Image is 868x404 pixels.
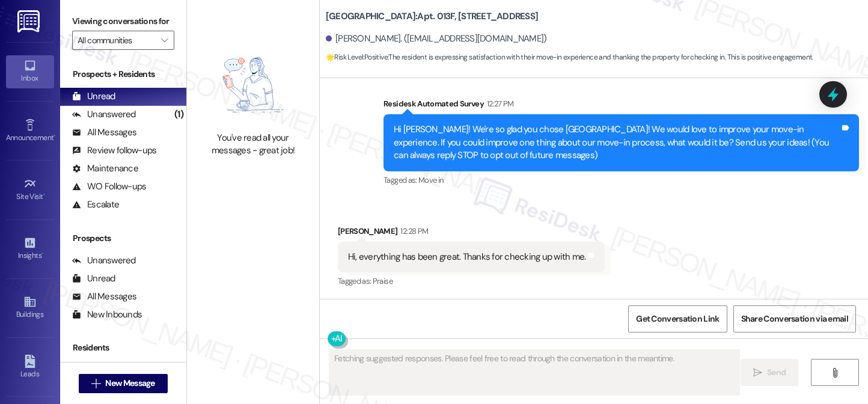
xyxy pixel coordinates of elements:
[72,180,146,193] div: WO Follow-ups
[373,276,393,286] span: Praise
[105,377,154,390] span: New Message
[741,313,848,325] span: Share Conversation via email
[326,52,388,62] strong: 🌟 Risk Level: Positive
[741,359,799,386] button: Send
[72,12,174,31] label: Viewing conversations for
[72,254,136,267] div: Unanswered
[72,144,156,157] div: Review follow-ups
[200,44,306,125] img: empty-state
[72,198,119,211] div: Escalate
[72,108,136,121] div: Unanswered
[17,10,42,32] img: ResiDesk Logo
[60,68,186,81] div: Prospects + Residents
[60,232,186,245] div: Prospects
[43,191,45,199] span: •
[72,126,136,139] div: All Messages
[338,225,605,242] div: [PERSON_NAME]
[636,313,719,325] span: Get Conversation Link
[171,105,186,124] div: (1)
[733,305,856,332] button: Share Conversation via email
[6,55,54,88] a: Inbox
[418,175,443,185] span: Move in
[326,32,547,45] div: [PERSON_NAME]. ([EMAIL_ADDRESS][DOMAIN_NAME])
[628,305,727,332] button: Get Conversation Link
[6,292,54,324] a: Buildings
[78,31,155,50] input: All communities
[200,132,306,158] div: You've read all your messages - great job!
[161,35,168,45] i: 
[72,162,138,175] div: Maintenance
[326,51,813,64] span: : The resident is expressing satisfaction with their move-in experience and thanking the property...
[6,233,54,265] a: Insights •
[830,368,839,378] i: 
[79,374,168,393] button: New Message
[41,249,43,258] span: •
[60,341,186,354] div: Residents
[6,174,54,206] a: Site Visit •
[91,379,100,388] i: 
[397,225,428,237] div: 12:28 PM
[338,272,605,290] div: Tagged as:
[72,90,115,103] div: Unread
[326,10,538,23] b: [GEOGRAPHIC_DATA]: Apt. 013F, [STREET_ADDRESS]
[329,350,739,395] textarea: Fetching suggested responses. Please feel free to read through the conversation in the meantime.
[767,366,786,379] span: Send
[384,97,859,114] div: Residesk Automated Survey
[394,123,840,162] div: Hi [PERSON_NAME]! We're so glad you chose [GEOGRAPHIC_DATA]! We would love to improve your move-i...
[72,308,142,321] div: New Inbounds
[484,97,514,110] div: 12:27 PM
[348,251,586,263] div: Hi, everything has been great. Thanks for checking up with me.
[6,351,54,384] a: Leads
[72,272,115,285] div: Unread
[384,171,859,189] div: Tagged as:
[753,368,762,378] i: 
[53,132,55,140] span: •
[72,290,136,303] div: All Messages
